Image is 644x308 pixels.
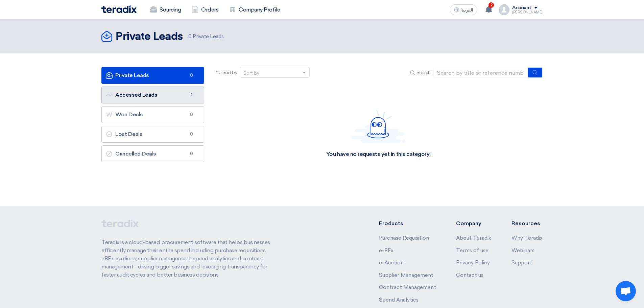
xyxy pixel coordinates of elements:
span: 0 [188,111,196,118]
p: Teradix is a cloud-based procurement software that helps businesses efficiently manage their enti... [101,238,278,279]
span: Search [416,69,431,76]
div: Sort by [243,70,259,77]
a: e-Auction [379,260,404,266]
span: Sort by [222,69,237,76]
img: Hello [351,110,405,143]
div: You have no requests yet in this category! [326,151,431,158]
a: Cancelled Deals0 [101,145,204,162]
div: [PERSON_NAME] [512,10,543,14]
h2: Private Leads [116,30,183,44]
span: 0 [188,131,196,138]
span: 1 [188,92,196,98]
div: Open chat [616,281,636,301]
a: Spend Analytics [379,297,419,303]
a: Orders [186,2,224,17]
img: profile_test.png [499,4,509,15]
a: Privacy Policy [456,260,490,266]
a: About Teradix [456,235,491,241]
input: Search by title or reference number [433,68,528,78]
span: 0 [188,150,196,157]
a: Company Profile [224,2,285,17]
a: e-RFx [379,247,393,254]
a: Purchase Requisition [379,235,429,241]
li: Resources [511,219,543,228]
a: Sourcing [145,2,186,17]
span: 2 [488,2,494,8]
span: 0 [188,33,192,40]
li: Products [379,219,436,228]
a: Supplier Management [379,272,433,278]
span: 0 [188,72,196,79]
a: Accessed Leads1 [101,87,204,103]
a: Lost Deals0 [101,126,204,143]
a: Private Leads0 [101,67,204,84]
a: Support [511,260,532,266]
a: Webinars [511,247,534,254]
div: Account [512,5,531,11]
a: Terms of use [456,247,488,254]
a: Why Teradix [511,235,543,241]
span: العربية [461,8,473,13]
button: العربية [450,4,477,15]
a: Contact us [456,272,483,278]
img: Teradix logo [101,5,137,13]
a: Contract Management [379,284,436,290]
a: Won Deals0 [101,106,204,123]
span: Private Leads [188,33,223,41]
li: Company [456,219,491,228]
